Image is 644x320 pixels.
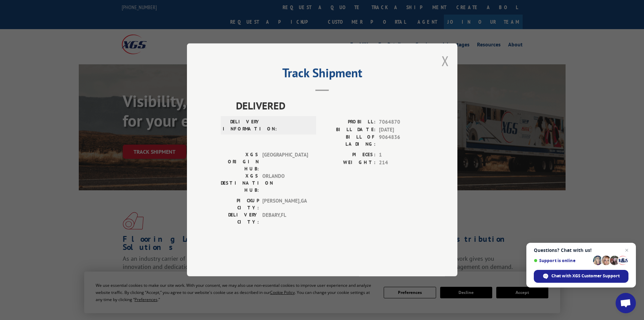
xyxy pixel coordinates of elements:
[534,270,628,283] div: Chat with XGS Customer Support
[442,52,449,70] button: Close modal
[221,68,424,81] h2: Track Shipment
[534,248,628,253] span: Questions? Chat with us!
[322,151,376,159] label: PIECES:
[221,151,259,173] label: XGS ORIGIN HUB:
[322,134,376,148] label: BILL OF LADING:
[322,119,376,126] label: PROBILL:
[534,258,591,263] span: Support is online
[322,159,376,167] label: WEIGHT:
[223,119,261,133] label: DELIVERY INFORMATION:
[262,173,308,194] span: ORLANDO
[379,159,424,167] span: 214
[379,119,424,126] span: 7064870
[623,246,631,254] span: Close chat
[221,212,259,226] label: DELIVERY CITY:
[262,197,308,212] span: [PERSON_NAME] , GA
[262,151,308,173] span: [GEOGRAPHIC_DATA]
[221,197,259,212] label: PICKUP CITY:
[236,98,424,113] span: DELIVERED
[322,126,376,134] label: BILL DATE:
[379,151,424,159] span: 1
[551,273,620,279] span: Chat with XGS Customer Support
[379,126,424,134] span: [DATE]
[221,173,259,194] label: XGS DESTINATION HUB:
[262,212,308,226] span: DEBARY , FL
[616,293,636,313] div: Open chat
[379,134,424,148] span: 9064836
